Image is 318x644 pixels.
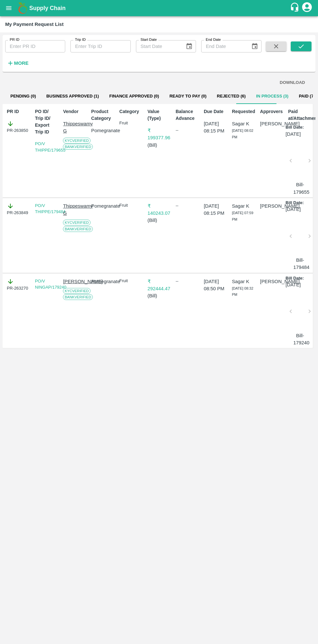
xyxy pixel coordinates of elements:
[7,202,30,216] div: PR-263849
[260,108,283,115] p: Approvers
[7,108,30,115] p: PR ID
[91,278,114,285] p: Pomegranate
[119,202,142,209] p: Fruit
[14,61,29,66] strong: More
[176,278,199,284] div: --
[277,77,308,88] button: DOWNLOAD
[183,40,195,52] button: Choose date
[35,203,66,214] a: PO/V THIPPE/179484
[201,40,246,52] input: End Date
[63,202,86,217] p: Thippeswamy G
[7,120,30,134] div: PR-263850
[286,206,301,213] p: [DATE]
[63,108,86,115] p: Vendor
[232,202,255,210] p: Sagar K
[204,202,227,217] p: [DATE] 08:15 PM
[119,278,142,284] p: Fruit
[63,120,86,135] p: Thippeswamy G
[148,108,171,122] p: Value (Type)
[260,120,283,127] p: [PERSON_NAME]
[293,332,307,347] p: Bill-179240
[232,211,253,221] span: [DATE] 07:59 PM
[35,279,67,290] a: PO/V NINGAP/179240
[286,131,301,138] p: [DATE]
[63,288,90,294] span: KYC Verified
[249,40,261,52] button: Choose date
[91,108,114,122] p: Product Category
[204,120,227,135] p: [DATE] 08:15 PM
[260,202,283,210] p: [PERSON_NAME]
[35,108,58,135] p: PO ID/ Trip ID/ Export Trip ID
[5,58,30,69] button: More
[286,275,304,282] p: Bill Date:
[63,220,90,225] span: KYC Verified
[293,181,307,196] p: Bill-179655
[5,20,64,29] div: My Payment Request List
[119,120,142,126] p: Fruit
[63,138,90,144] span: KYC Verified
[164,88,212,104] button: Ready To Pay (0)
[70,40,130,52] input: Enter Trip ID
[5,88,41,104] button: Pending (0)
[301,1,313,15] div: account of current user
[232,278,255,285] p: Sagar K
[260,278,283,285] p: [PERSON_NAME]
[286,200,304,206] p: Bill Date:
[7,278,30,292] div: PR-263270
[104,88,164,104] button: Finance Approved (0)
[293,257,307,271] p: Bill-179484
[288,108,311,122] p: Paid at/Attachments
[232,108,255,115] p: Requested
[212,88,251,104] button: Rejected (6)
[63,278,86,285] p: [PERSON_NAME]
[148,202,171,217] p: ₹ 140243.07
[176,202,199,209] div: --
[63,226,93,232] span: Bank Verified
[91,127,114,134] p: Pomegranate
[206,37,221,42] label: End Date
[148,278,171,293] p: ₹ 292444.47
[148,292,171,299] p: ( Bill )
[290,2,301,14] div: customer-support
[204,278,227,293] p: [DATE] 08:50 PM
[10,37,19,42] label: PR ID
[75,37,86,42] label: Trip ID
[41,88,104,104] button: Business Approved (1)
[232,286,253,297] span: [DATE] 08:32 PM
[148,127,171,142] p: ₹ 199377.96
[148,217,171,224] p: ( Bill )
[286,281,301,288] p: [DATE]
[1,1,16,16] button: open drawer
[232,120,255,127] p: Sagar K
[5,40,65,52] input: Enter PR ID
[29,5,66,11] b: Supply Chain
[35,141,66,153] a: PO/V THIPPE/179655
[286,124,304,131] p: Bill Date:
[204,108,227,115] p: Due Date
[176,108,199,122] p: Balance Advance
[136,40,180,52] input: Start Date
[251,88,294,104] button: In Process (3)
[63,294,93,300] span: Bank Verified
[91,202,114,210] p: Pomegranate
[232,129,253,139] span: [DATE] 08:02 PM
[119,108,142,115] p: Category
[63,144,93,150] span: Bank Verified
[148,142,171,149] p: ( Bill )
[29,4,290,13] a: Supply Chain
[141,37,157,42] label: Start Date
[176,127,199,133] div: --
[16,2,29,15] img: logo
